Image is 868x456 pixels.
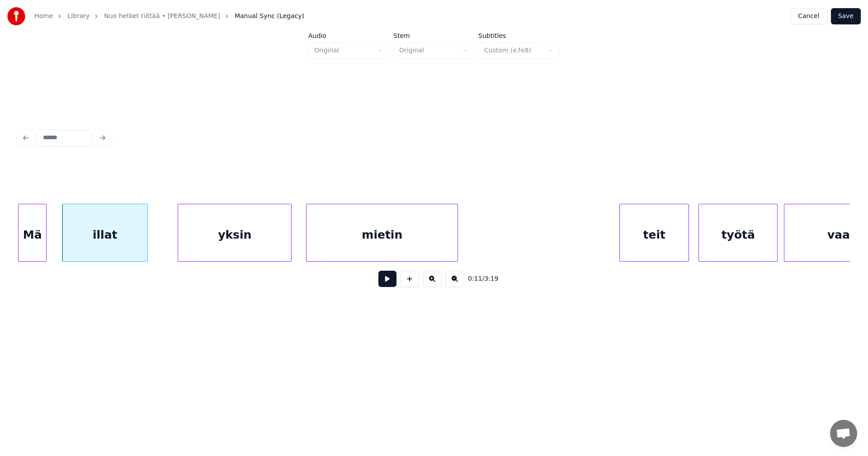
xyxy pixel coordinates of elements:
[831,8,861,24] button: Save
[34,12,53,21] a: Home
[790,8,827,24] button: Cancel
[468,274,490,283] div: /
[235,12,304,21] span: Manual Sync (Legacy)
[478,33,560,39] label: Subtitles
[34,12,304,21] nav: breadcrumb
[308,33,390,39] label: Audio
[67,12,90,21] a: Library
[7,7,25,25] img: youka
[104,12,220,21] a: Nuo hetket riittää • [PERSON_NAME]
[484,274,498,283] span: 3:19
[830,420,857,447] div: Avoin keskustelu
[393,33,475,39] label: Stem
[468,274,482,283] span: 0:11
